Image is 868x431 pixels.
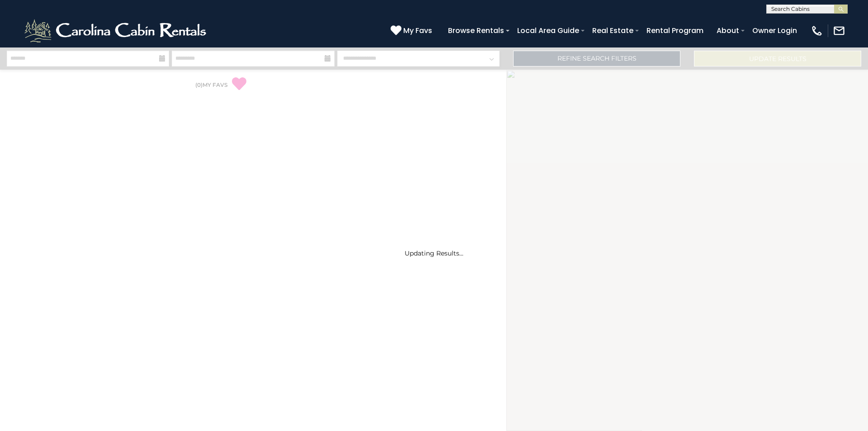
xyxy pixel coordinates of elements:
img: phone-regular-white.png [811,24,823,37]
a: About [712,23,744,38]
a: Browse Rentals [443,23,509,38]
img: mail-regular-white.png [833,24,845,37]
a: My Favs [391,25,434,37]
a: Rental Program [642,23,708,38]
a: Real Estate [588,23,638,38]
span: My Favs [403,25,432,36]
a: Owner Login [748,23,802,38]
a: Local Area Guide [513,23,584,38]
img: White-1-2.png [23,17,210,44]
